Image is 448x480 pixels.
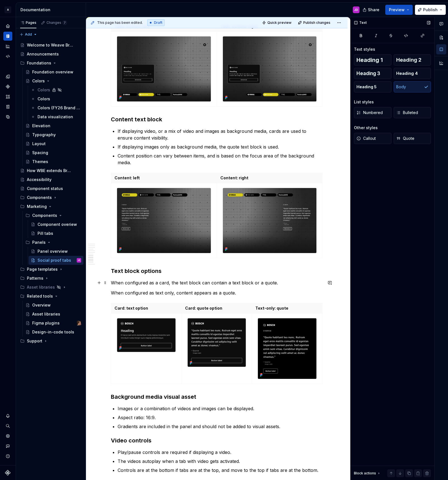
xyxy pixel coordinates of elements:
[118,152,323,166] p: Content position can vary between items, and is based on the focus area of the background media.
[356,136,376,141] span: Callout
[38,249,68,254] div: Panel overview
[3,32,12,41] a: Documentation
[396,71,418,76] span: Heading 4
[18,31,39,38] button: Add
[394,54,431,66] button: Heading 2
[258,318,316,379] img: 58723938-60d3-4018-9419-08056a3253f8.svg
[118,143,323,150] p: If displaying images only as background media, the quote text block is used.
[260,19,294,27] button: Quick preview
[111,279,323,286] p: When configured as a card, the text block can contain a text block or a quote.
[394,68,431,79] button: Heading 4
[115,175,213,181] p: Content: left
[296,19,333,27] button: Publish changes
[385,5,413,15] button: Preview
[32,159,48,164] div: Themes
[27,293,53,299] div: Related tools
[23,121,83,130] a: Elevation
[27,60,51,66] div: Foundations
[25,32,32,37] span: Add
[354,471,376,476] div: Block actions
[118,449,323,456] p: Play/pause controls are required if displaying a video.
[32,213,57,218] div: Components
[32,132,56,138] div: Typography
[27,168,73,173] div: How WBE extends Brand
[23,301,83,310] a: Overview
[62,20,67,25] span: 7
[423,7,438,13] span: Publish
[354,47,375,52] div: Text styles
[18,337,83,345] div: Support
[23,238,83,247] div: Panels
[20,20,36,25] div: Pages
[27,204,47,209] div: Marketing
[29,229,83,238] a: Pill tabs
[154,20,162,25] span: Draft
[29,247,83,256] a: Panel overview
[354,125,378,131] div: Other styles
[29,256,83,265] a: Social proof tabsJD
[27,51,59,57] div: Announcements
[77,321,81,325] img: Alexis Morin
[29,103,83,112] a: Colors (FY26 Brand refresh)
[415,5,446,15] button: Publish
[18,283,83,292] div: Asset libraries
[18,59,83,68] div: Foundations
[3,42,12,51] a: Analytics
[356,71,380,76] span: Heading 3
[118,423,323,430] p: Gradients are included in the panel and should not be added to visual assets.
[303,20,330,25] span: Publish changes
[32,141,46,147] div: Layout
[18,175,83,184] a: Accessibility
[368,7,379,13] span: Share
[23,319,83,328] a: Figma pluginsAlexis Morin
[356,84,377,90] span: Heading 5
[27,338,42,344] div: Support
[18,202,83,211] div: Marketing
[27,195,52,200] div: Components
[4,6,11,13] div: A
[23,157,83,166] a: Themes
[18,265,83,274] div: Page templates
[5,470,11,476] svg: Supernova Logo
[185,305,249,311] p: Card: quote option
[46,20,67,25] div: Changes
[32,240,46,245] div: Panels
[394,133,431,144] button: Quote
[354,133,391,144] button: Callout
[115,305,178,311] p: Card: text option
[360,5,383,15] button: Share
[18,50,83,59] a: Announcements
[118,414,323,421] p: Aspect ratio: 16:9.
[3,82,12,91] div: Components
[3,411,12,420] div: Notifications
[18,193,83,202] div: Components
[111,437,323,444] h3: Video controls
[32,69,73,75] div: Foundation overview
[23,139,83,148] a: Layout
[38,222,77,227] div: Component overiew
[3,22,12,31] a: Home
[27,42,73,48] div: Welcome to Weave Brand Extended
[29,220,83,229] a: Component overiew
[38,231,53,236] div: Pill tabs
[18,274,83,283] div: Patterns
[354,469,381,477] div: Block actions
[32,302,51,308] div: Overview
[354,68,391,79] button: Heading 3
[23,68,83,76] a: Foundation overview
[38,258,71,263] div: Social proof tabs
[32,150,48,156] div: Spacing
[3,112,12,121] a: Data sources
[3,92,12,101] div: Assets
[3,442,12,451] button: Contact support
[27,284,55,290] div: Asset libraries
[117,188,211,253] img: 6725e1d4-372c-4945-b0eb-fa28e0417310.png
[118,405,323,412] p: Images or a combination of videos and images can be displayed.
[354,81,391,92] button: Heading 5
[354,99,374,105] div: List styles
[389,7,405,13] span: Preview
